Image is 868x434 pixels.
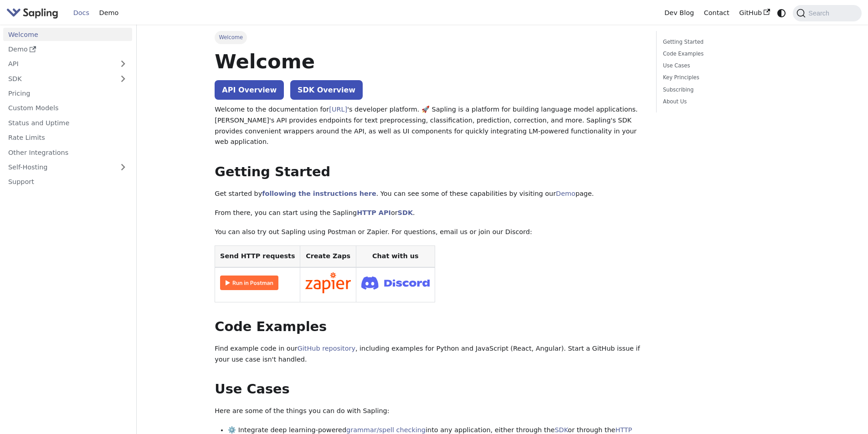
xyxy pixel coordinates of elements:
a: Key Principles [663,73,786,82]
a: SDK Overview [290,80,363,100]
a: following the instructions here [262,190,376,197]
span: Welcome [215,31,247,44]
p: Welcome to the documentation for 's developer platform. 🚀 Sapling is a platform for building lang... [215,104,643,148]
a: Code Examples [663,50,786,58]
p: Find example code in our , including examples for Python and JavaScript (React, Angular). Start a... [215,343,643,365]
th: Send HTTP requests [215,246,300,267]
a: Pricing [3,87,132,100]
h2: Use Cases [215,381,643,398]
a: Status and Uptime [3,116,132,129]
a: Use Cases [663,61,786,70]
h1: Welcome [215,49,643,74]
img: Run in Postman [220,276,278,290]
a: Rate Limits [3,131,132,144]
a: Sapling.aiSapling.ai [6,6,62,20]
th: Chat with us [356,246,435,267]
span: Search [806,10,835,17]
p: Get started by . You can see some of these capabilities by visiting our page. [215,189,643,199]
h2: Getting Started [215,164,643,180]
a: Custom Models [3,102,132,115]
a: GitHub [734,6,775,20]
button: Expand sidebar category 'API' [114,57,132,71]
button: Expand sidebar category 'SDK' [114,72,132,85]
th: Create Zaps [300,246,356,267]
a: Demo [3,43,132,56]
nav: Breadcrumbs [215,31,643,44]
a: Docs [68,6,94,20]
a: GitHub repository [298,345,355,352]
a: Demo [556,190,575,197]
a: Support [3,175,132,189]
img: Connect in Zapier [305,272,351,293]
a: Getting Started [663,38,786,46]
a: Welcome [3,28,132,41]
a: SDK [398,209,413,216]
p: You can also try out Sapling using Postman or Zapier. For questions, email us or join our Discord: [215,227,643,238]
button: Switch between dark and light mode (currently system mode) [775,6,788,20]
a: Demo [94,6,123,20]
a: API [3,57,114,71]
a: Self-Hosting [3,161,132,174]
button: Search (Command+K) [793,5,861,21]
a: Other Integrations [3,146,132,159]
a: SDK [555,426,568,434]
p: Here are some of the things you can do with Sapling: [215,406,643,417]
h2: Code Examples [215,319,643,335]
a: Contact [699,6,734,20]
a: Subscribing [663,86,786,94]
a: API Overview [215,80,284,100]
p: From there, you can start using the Sapling or . [215,208,643,219]
img: Join Discord [361,274,430,292]
a: HTTP API [357,209,391,216]
a: grammar/spell checking [346,426,426,434]
a: SDK [3,72,114,85]
a: [URL] [329,106,347,113]
a: Dev Blog [659,6,699,20]
a: About Us [663,97,786,106]
img: Sapling.ai [6,6,58,20]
